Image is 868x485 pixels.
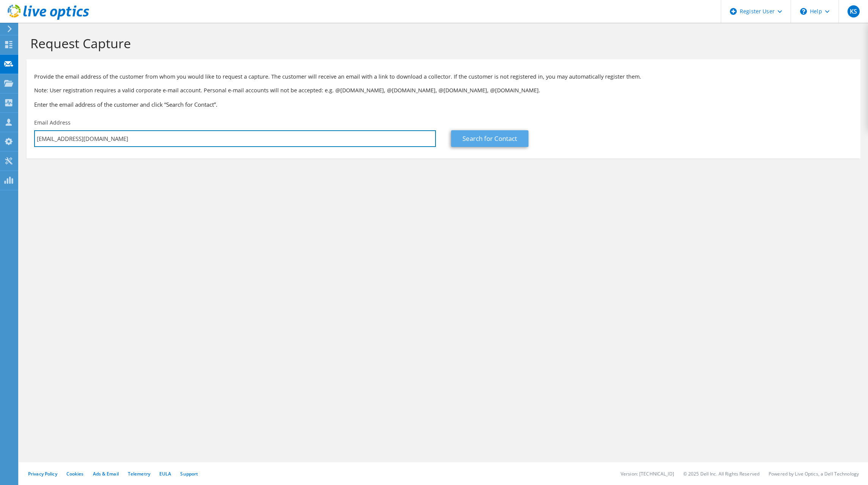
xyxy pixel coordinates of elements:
[34,119,71,126] label: Email Address
[159,471,171,477] a: EULA
[66,471,84,477] a: Cookies
[93,471,119,477] a: Ads & Email
[800,8,807,15] svg: \n
[180,471,198,477] a: Support
[451,130,528,147] a: Search for Contact
[621,471,674,477] li: Version: [TECHNICAL_ID]
[128,471,150,477] a: Telemetry
[34,86,853,95] p: Note: User registration requires a valid corporate e-mail account. Personal e-mail accounts will ...
[34,100,853,109] h3: Enter the email address of the customer and click “Search for Contact”.
[28,471,57,477] a: Privacy Policy
[34,73,853,81] p: Provide the email address of the customer from whom you would like to request a capture. The cust...
[769,471,859,477] li: Powered by Live Optics, a Dell Technology
[30,35,853,51] h1: Request Capture
[848,5,860,17] span: KS
[683,471,759,477] li: © 2025 Dell Inc. All Rights Reserved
